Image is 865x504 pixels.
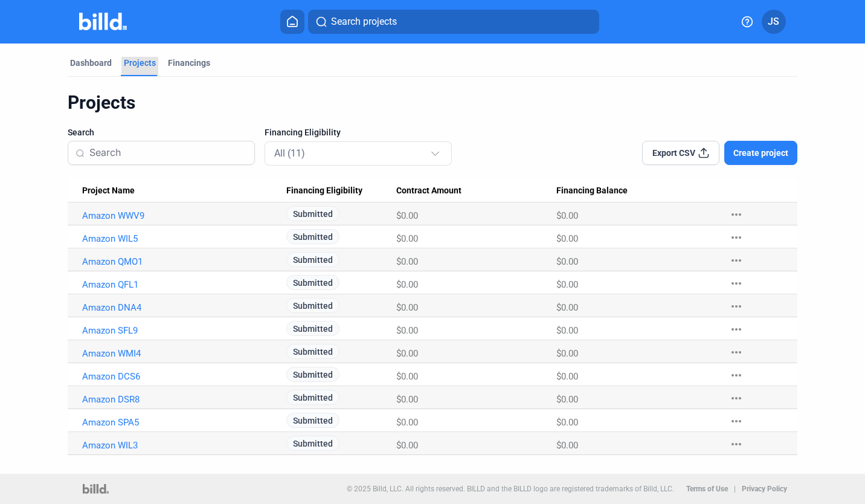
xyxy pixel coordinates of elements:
span: $0.00 [396,233,418,244]
button: Export CSV [642,141,719,165]
mat-icon: more_horiz [729,345,744,360]
span: JS [768,15,779,29]
span: Create project [733,147,788,159]
span: $0.00 [556,302,578,313]
img: Billd Company Logo [79,13,127,30]
mat-icon: more_horiz [729,391,744,405]
a: Amazon WIL5 [82,233,276,244]
p: © 2025 Billd, LLC. All rights reserved. BILLD and the BILLD logo are registered trademarks of Bil... [347,485,674,493]
span: Financing Eligibility [265,126,341,138]
a: Amazon DNA4 [82,302,276,313]
button: Create project [724,141,797,165]
a: Amazon DCS6 [82,371,276,382]
div: Projects [124,57,156,69]
div: Financings [168,57,210,69]
span: Submitted [286,436,339,451]
a: Amazon SFL9 [82,325,276,336]
span: Submitted [286,252,339,267]
span: Project Name [82,186,135,196]
a: Amazon WWV9 [82,210,276,221]
span: $0.00 [556,325,578,336]
div: Financing Balance [556,186,717,196]
span: $0.00 [556,256,578,267]
span: $0.00 [396,279,418,290]
span: Submitted [286,206,339,221]
span: $0.00 [396,417,418,428]
span: Search projects [331,15,397,29]
div: Financing Eligibility [286,186,396,196]
div: Contract Amount [396,186,557,196]
span: Contract Amount [396,186,461,196]
span: Submitted [286,229,339,244]
span: $0.00 [396,325,418,336]
div: Project Name [82,186,287,196]
a: Amazon QFL1 [82,279,276,290]
span: Submitted [286,413,339,428]
mat-icon: more_horiz [729,299,744,314]
span: $0.00 [396,302,418,313]
div: Projects [68,91,798,114]
mat-icon: more_horiz [729,276,744,291]
a: Amazon QMO1 [82,256,276,267]
span: Submitted [286,344,339,359]
a: Amazon SPA5 [82,417,276,428]
a: Amazon DSR8 [82,394,276,405]
b: Privacy Policy [742,485,787,493]
span: Export CSV [652,147,695,159]
mat-icon: more_horiz [729,368,744,383]
button: Search projects [308,10,599,34]
mat-icon: more_horiz [729,230,744,245]
span: $0.00 [556,371,578,382]
span: $0.00 [396,440,418,451]
mat-icon: more_horiz [729,322,744,337]
span: $0.00 [556,394,578,405]
span: $0.00 [556,279,578,290]
mat-icon: more_horiz [729,207,744,222]
button: JS [762,10,786,34]
input: Search [89,140,247,166]
mat-icon: more_horiz [729,437,744,451]
mat-select-trigger: All (11) [274,147,305,159]
span: $0.00 [396,210,418,221]
span: $0.00 [396,348,418,359]
span: $0.00 [396,256,418,267]
div: Dashboard [70,57,112,69]
span: Submitted [286,275,339,290]
span: Financing Eligibility [286,186,362,196]
b: Terms of Use [686,485,728,493]
span: $0.00 [556,440,578,451]
span: Submitted [286,298,339,313]
span: Submitted [286,321,339,336]
span: Submitted [286,367,339,382]
span: $0.00 [556,348,578,359]
img: logo [83,484,109,494]
span: $0.00 [396,394,418,405]
span: Financing Balance [556,186,628,196]
span: Search [68,126,94,138]
span: $0.00 [396,371,418,382]
p: | [734,485,736,493]
a: Amazon WIL3 [82,440,276,451]
span: $0.00 [556,417,578,428]
span: $0.00 [556,210,578,221]
span: $0.00 [556,233,578,244]
mat-icon: more_horiz [729,414,744,428]
a: Amazon WMI4 [82,348,276,359]
span: Submitted [286,390,339,405]
mat-icon: more_horiz [729,253,744,268]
